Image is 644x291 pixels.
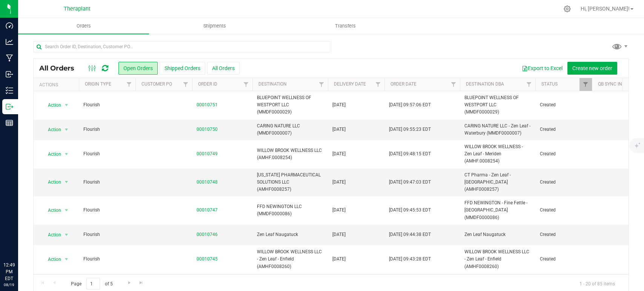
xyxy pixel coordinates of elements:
[258,81,287,87] a: Destination
[464,94,531,116] span: BLUEPOINT WELLNESS OF WESTPORT LLC (MMDF0000029)
[118,62,158,75] button: Open Orders
[197,256,218,263] a: 00010745
[389,101,431,109] span: [DATE] 09:57:06 EDT
[332,126,346,133] span: [DATE]
[466,81,504,87] a: Destination DBA
[180,78,192,91] a: Filter
[39,82,76,87] div: Actions
[389,231,431,238] span: [DATE] 09:44:38 EDT
[62,149,71,159] span: select
[540,207,587,214] span: Created
[6,38,13,46] inline-svg: Analytics
[6,22,13,29] inline-svg: Dashboard
[6,103,13,110] inline-svg: Outbound
[41,230,61,240] span: Action
[280,18,411,34] a: Transfers
[464,143,531,165] span: WILLOW BROOK WELLNESS - Zen Leaf - Meriden (AMHF.0008254)
[62,254,71,265] span: select
[197,207,218,214] a: 00010747
[447,78,460,91] a: Filter
[41,149,61,159] span: Action
[124,278,135,288] a: Go to the next page
[41,177,61,187] span: Action
[567,62,617,75] button: Create new order
[3,282,15,288] p: 08/19
[141,81,172,87] a: Customer PO
[18,18,149,34] a: Orders
[197,126,218,133] a: 00010750
[6,119,13,127] inline-svg: Reports
[123,78,135,91] a: Filter
[41,100,61,110] span: Action
[257,94,323,116] span: BLUEPOINT WELLNESS OF WESTPORT LLC (MMDF0000029)
[83,179,131,186] span: Flourish
[257,123,323,137] span: CARING NATURE LLC (MMDF0000007)
[540,150,587,158] span: Created
[540,126,587,133] span: Created
[563,5,572,12] div: Manage settings
[579,78,592,91] a: Filter
[540,231,587,238] span: Created
[33,41,331,52] input: Search Order ID, Destination, Customer PO...
[240,78,252,91] a: Filter
[62,177,71,187] span: select
[389,179,431,186] span: [DATE] 09:47:03 EDT
[6,87,13,94] inline-svg: Inventory
[197,150,218,158] a: 00010749
[62,124,71,135] span: select
[257,248,323,270] span: WILLOW BROOK WELLNESS LLC - Zen Leaf - Enfield (AMHF0008260)
[136,278,147,288] a: Go to the last page
[149,18,280,34] a: Shipments
[372,78,384,91] a: Filter
[332,231,346,238] span: [DATE]
[390,81,417,87] a: Order Date
[325,23,366,29] span: Transfers
[315,78,328,91] a: Filter
[389,207,431,214] span: [DATE] 09:45:53 EDT
[8,231,30,253] iframe: Resource center
[257,203,323,217] span: FFD NEWINGTON LLC (MMDF0000086)
[332,179,346,186] span: [DATE]
[257,231,323,238] span: Zen Leaf Naugatuck
[207,62,240,75] button: All Orders
[464,248,531,270] span: WILLOW BROOK WELLNESS LLC - Zen Leaf - Enfield (AMHF0008260)
[83,207,131,214] span: Flourish
[6,54,13,62] inline-svg: Manufacturing
[197,179,218,186] a: 00010748
[197,101,218,109] a: 00010751
[572,65,612,71] span: Create new order
[193,23,236,29] span: Shipments
[464,199,531,221] span: FFD NEWINGTON - Fine Fettle - [GEOGRAPHIC_DATA] (MMDF0000086)
[540,256,587,263] span: Created
[197,231,218,238] a: 00010746
[581,6,630,12] span: Hi, [PERSON_NAME]!
[464,123,531,137] span: CARING NATURE LLC - Zen Leaf - Waterbury (MMDF0000007)
[517,62,567,75] button: Export to Excel
[257,147,323,161] span: WILLOW BROOK WELLNESS LLC (AMHF.0008254)
[598,81,628,87] a: QB Sync Info
[389,150,431,158] span: [DATE] 09:48:15 EDT
[39,64,82,72] span: All Orders
[83,256,131,263] span: Flourish
[41,205,61,216] span: Action
[573,278,621,289] span: 1 - 20 of 85 items
[523,78,535,91] a: Filter
[160,62,205,75] button: Shipped Orders
[541,81,558,87] a: Status
[62,205,71,216] span: select
[83,150,131,158] span: Flourish
[85,81,111,87] a: Origin Type
[65,278,119,289] span: Page of 5
[332,101,346,109] span: [DATE]
[389,256,431,263] span: [DATE] 09:43:28 EDT
[332,256,346,263] span: [DATE]
[334,81,366,87] a: Delivery Date
[83,101,131,109] span: Flourish
[464,172,531,193] span: CT Pharma - Zen Leaf - [GEOGRAPHIC_DATA] (AMHF0008257)
[540,179,587,186] span: Created
[41,124,61,135] span: Action
[389,126,431,133] span: [DATE] 09:55:23 EDT
[332,207,346,214] span: [DATE]
[83,126,131,133] span: Flourish
[66,23,101,29] span: Orders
